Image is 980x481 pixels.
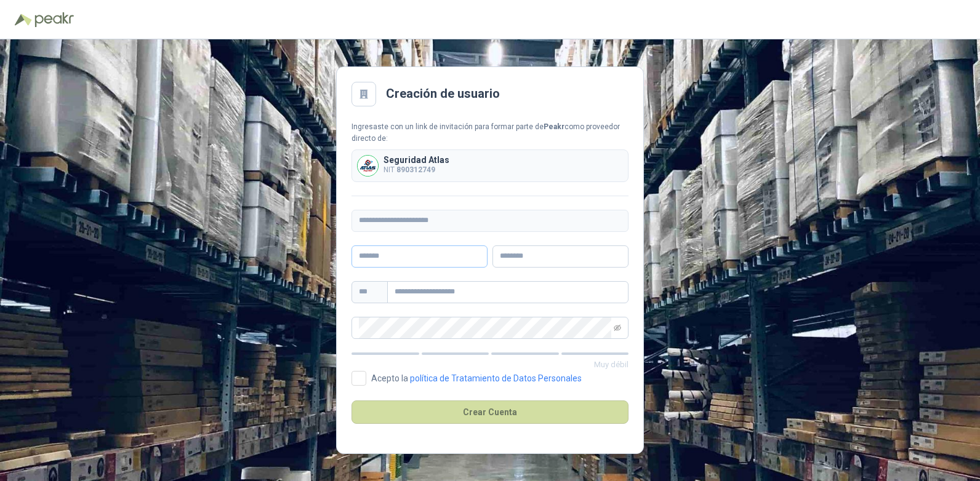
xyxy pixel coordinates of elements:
[410,373,582,383] a: política de Tratamiento de Datos Personales
[366,374,587,383] span: Acepto la
[384,156,449,164] p: Seguridad Atlas
[544,122,564,131] b: Peakr
[396,165,435,174] b: 890312749
[351,121,629,145] div: Ingresaste con un link de invitación para formar parte de como proveedor directo de:
[358,156,378,176] img: Company Logo
[614,324,621,332] span: eye-invisible
[34,12,74,27] img: Peakr
[351,400,629,424] button: Crear Cuenta
[351,359,629,371] p: Muy débil
[386,84,500,103] h2: Creación de usuario
[384,164,449,176] p: NIT
[15,14,32,26] img: Logo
